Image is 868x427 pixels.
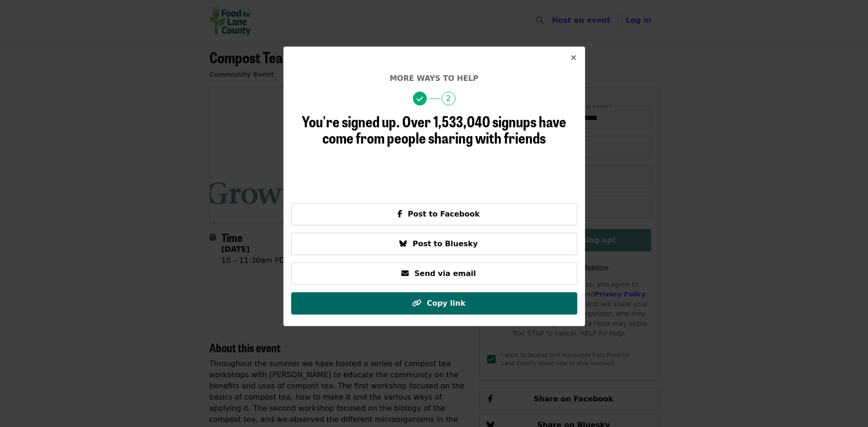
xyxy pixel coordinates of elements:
i: check icon [417,95,423,104]
i: facebook-f icon [398,210,402,218]
span: Send via email [414,269,476,278]
span: More ways to help [390,74,478,83]
button: Post to Facebook [291,203,577,225]
span: You're signed up. [302,110,400,132]
span: Post to Facebook [408,210,480,218]
i: bluesky icon [399,239,407,248]
span: Over 1,533,040 signups have come from people sharing with friends [322,110,566,148]
button: Close [562,47,585,69]
button: Post to Bluesky [291,233,577,255]
i: envelope icon [401,269,409,278]
button: Copy link [291,292,577,315]
span: Copy link [427,299,465,308]
i: link icon [412,299,421,308]
button: Send via email [291,263,577,285]
span: Post to Bluesky [412,239,477,248]
i: times icon [571,53,576,62]
span: 2 [442,92,456,105]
